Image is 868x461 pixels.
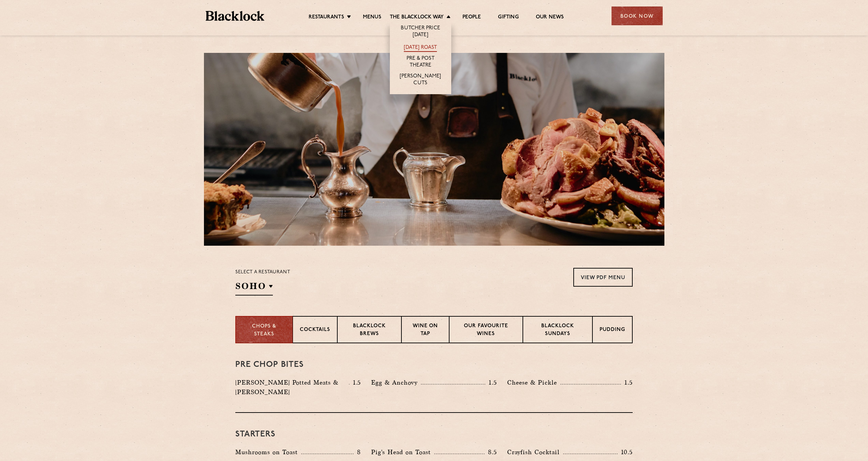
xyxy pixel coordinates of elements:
div: Book Now [612,6,663,25]
h3: Starters [235,430,633,439]
p: Mushrooms on Toast [235,447,301,457]
p: Wine on Tap [409,322,442,338]
h3: Pre Chop Bites [235,360,633,369]
p: 1.5 [485,378,497,387]
p: Our favourite wines [456,322,515,338]
p: Select a restaurant [235,268,290,277]
p: Egg & Anchovy [371,378,421,387]
p: Pig's Head on Toast [371,447,434,457]
a: Gifting [498,14,518,21]
a: Menus [363,14,381,21]
p: 8 [354,448,361,457]
a: [DATE] Roast [404,44,437,52]
img: BL_Textured_Logo-footer-cropped.svg [206,11,265,21]
a: People [462,14,481,21]
p: 1.5 [350,378,361,387]
p: [PERSON_NAME] Potted Meats & [PERSON_NAME] [235,378,349,397]
p: Blacklock Sundays [530,322,585,338]
a: Restaurants [309,14,344,21]
a: View PDF Menu [573,268,633,287]
h2: SOHO [235,280,273,296]
p: Cheese & Pickle [507,378,560,387]
a: The Blacklock Way [390,14,444,21]
p: Cocktails [300,326,330,335]
p: Chops & Steaks [243,323,285,338]
p: Crayfish Cocktail [507,447,563,457]
a: Butcher Price [DATE] [397,25,444,39]
p: Blacklock Brews [344,322,394,338]
p: Pudding [600,326,625,335]
p: 10.5 [618,448,633,457]
p: 1.5 [621,378,633,387]
p: 8.5 [485,448,497,457]
a: Pre & Post Theatre [397,55,444,70]
a: [PERSON_NAME] Cuts [397,73,444,87]
a: Our News [536,14,564,21]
